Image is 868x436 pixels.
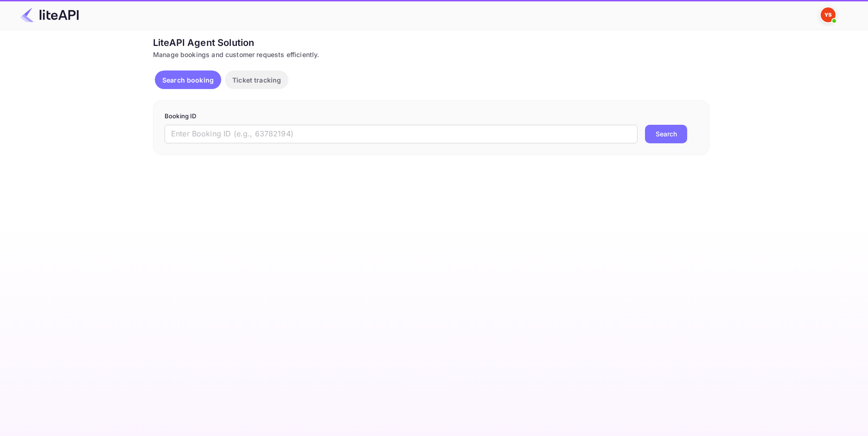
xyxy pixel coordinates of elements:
img: Yandex Support [821,7,836,22]
p: Search booking [162,75,214,85]
input: Enter Booking ID (e.g., 63782194) [165,125,638,143]
button: Search [645,125,687,143]
div: LiteAPI Agent Solution [153,36,709,50]
img: LiteAPI Logo [20,7,79,22]
div: Manage bookings and customer requests efficiently. [153,50,709,59]
p: Booking ID [165,112,698,121]
p: Ticket tracking [232,75,281,85]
